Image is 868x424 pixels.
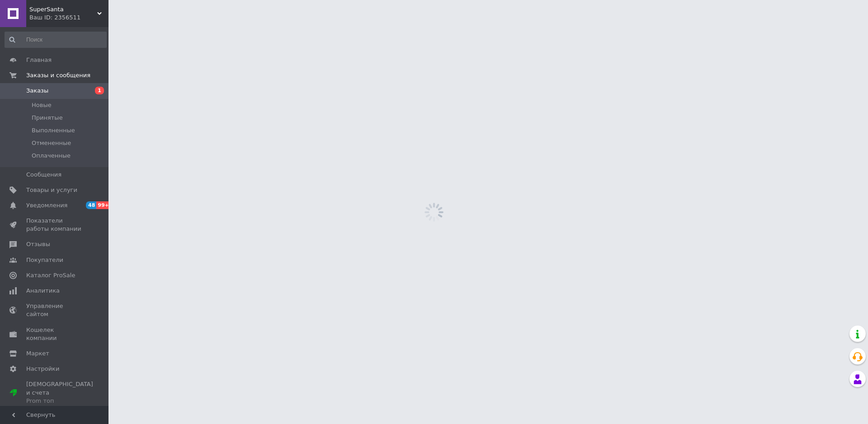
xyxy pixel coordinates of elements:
[32,139,71,147] span: Отмененные
[26,201,67,210] span: Уведомления
[26,56,52,64] span: Главная
[26,365,59,373] span: Настройки
[26,302,84,318] span: Управление сайтом
[29,14,108,22] div: Ваш ID: 2356511
[95,87,104,94] span: 1
[26,397,93,405] div: Prom топ
[32,126,75,135] span: Выполненные
[26,349,49,358] span: Маркет
[26,71,90,79] span: Заказы и сообщения
[26,217,84,233] span: Показатели работы компании
[26,287,60,295] span: Аналитика
[29,5,97,14] span: SuperSanta
[32,101,52,109] span: Новые
[5,32,107,48] input: Поиск
[26,186,77,194] span: Товары и услуги
[86,201,96,209] span: 48
[26,240,50,248] span: Отзывы
[26,271,75,280] span: Каталог ProSale
[26,171,61,179] span: Сообщения
[26,87,48,95] span: Заказы
[26,380,93,405] span: [DEMOGRAPHIC_DATA] и счета
[26,326,84,342] span: Кошелек компании
[26,256,63,264] span: Покупатели
[96,201,111,209] span: 99+
[32,114,63,122] span: Принятые
[32,152,71,160] span: Оплаченные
